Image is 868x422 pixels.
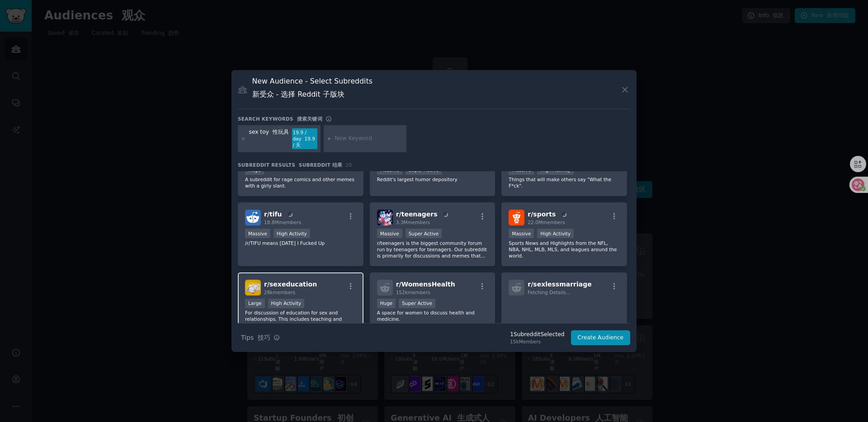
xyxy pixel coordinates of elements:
button: Create Audience [571,330,631,346]
span: 20 [346,162,352,168]
span: Fetching Details... [528,290,570,295]
span: r/ sports [528,211,568,218]
div: Super Active [406,229,442,238]
img: sexeducation [245,280,261,295]
span: r/ WomensHealth [396,281,455,288]
font: 性玩具 [273,129,289,135]
button: Tips 技巧 [238,330,283,346]
div: 19.9 / day [292,128,317,149]
img: tifu [245,210,261,225]
div: Large [245,299,265,308]
h3: New Audience - Select Subreddits [252,76,373,103]
span: r/ tifu [264,211,294,218]
p: For discussion of education for sex and relationships. This includes teaching and learning about ... [245,309,356,328]
div: Massive [509,229,534,238]
p: Reddit's largest humor depository [377,176,488,183]
div: Massive [377,229,402,238]
span: r/ sexlessmarriage [528,281,591,288]
h3: Search keywords [238,116,322,122]
p: r/teenagers is the biggest community forum run by teenagers for teenagers. Our subreddit is prima... [377,240,488,259]
font: SUBREDDIT 结果 [299,162,343,168]
span: 152k members [396,290,430,295]
img: sports [509,210,524,225]
img: teenagers [377,210,393,225]
div: High Activity [537,229,574,238]
div: High Activity [274,229,310,238]
p: A subreddit for rage comics and other memes with a girly slant. [245,176,356,189]
font: 新受众 - 选择 Reddit 子版块 [252,90,344,98]
font: 19.9 / 天 [292,136,315,148]
div: sex toy [249,128,289,149]
p: A space for women to discuss health and medicine. [377,309,488,322]
div: 15k Members [510,338,564,345]
p: Things that will make others say "What the F*ck". [509,176,620,189]
span: 3.3M members [396,220,430,225]
span: r/ sexeducation [264,281,317,288]
span: 28k members [264,290,295,295]
div: Massive [245,229,270,238]
p: Sports News and Highlights from the NFL, NBA, NHL, MLB, MLS, and leagues around the world. [509,240,620,259]
span: r/ teenagers [396,211,450,218]
font: 搜索关键词 [297,116,322,122]
div: Super Active [399,299,435,308]
p: /r/TIFU means [DATE] I Fucked Up [245,240,356,246]
div: High Activity [268,299,305,308]
div: 1 Subreddit Selected [510,331,564,339]
font: 技巧 [258,334,270,341]
input: New Keyword [335,135,403,143]
span: Tips [241,333,270,342]
span: Subreddit Results [238,162,343,168]
span: 18.8M members [264,220,301,225]
div: Huge [377,299,396,308]
span: 22.0M members [528,220,565,225]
